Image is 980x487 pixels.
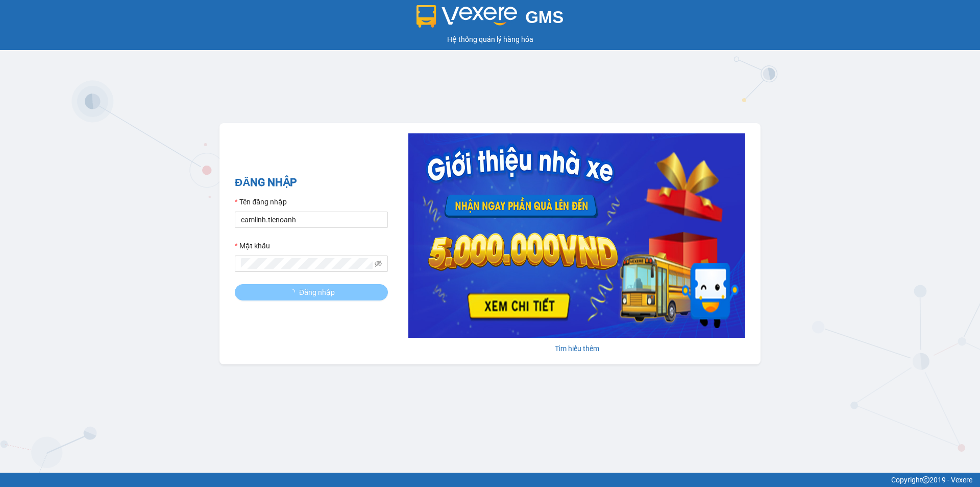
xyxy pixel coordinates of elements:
[241,258,373,269] input: Mật khẩu
[288,289,299,296] span: loading
[525,8,563,27] span: GMS
[416,5,518,28] img: logo 2
[235,196,287,207] label: Tên đăng nhập
[408,133,745,338] img: banner-0
[375,260,382,267] span: eye-invisible
[408,343,745,354] div: Tìm hiểu thêm
[3,34,977,45] div: Hệ thống quản lý hàng hóa
[235,240,270,251] label: Mật khẩu
[235,212,388,228] input: Tên đăng nhập
[922,476,929,483] span: copyright
[235,284,388,300] button: Đăng nhập
[416,15,564,24] a: GMS
[299,287,335,298] span: Đăng nhập
[235,174,388,191] h2: ĐĂNG NHẬP
[8,474,972,485] div: Copyright 2019 - Vexere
